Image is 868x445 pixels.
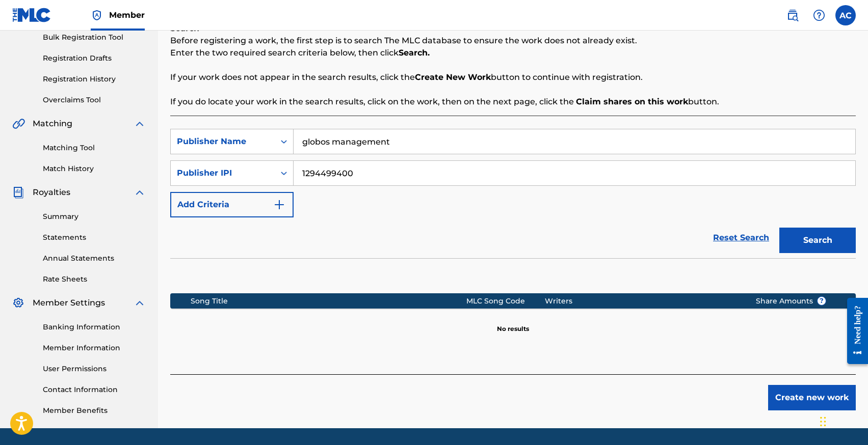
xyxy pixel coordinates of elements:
[43,32,146,43] a: Bulk Registration Tool
[820,406,826,437] div: Trascina
[134,297,146,309] img: expand
[12,8,51,22] img: MLC Logo
[708,227,774,249] a: Reset Search
[177,135,269,148] div: Publisher Name
[43,364,146,374] a: User Permissions
[33,186,70,199] span: Royalties
[576,97,688,106] strong: Claim shares on this work
[12,118,25,130] img: Matching
[109,9,145,21] span: Member
[191,296,466,307] div: Song Title
[43,405,146,416] a: Member Benefits
[170,129,856,258] form: Search Form
[43,322,146,332] a: Banking Information
[835,5,856,25] div: User Menu
[818,297,826,305] span: ?
[43,53,146,64] a: Registration Drafts
[43,343,146,353] a: Member Information
[43,274,146,285] a: Rate Sheets
[43,74,146,85] a: Registration History
[33,118,72,130] span: Matching
[170,71,856,84] p: If your work does not appear in the search results, click the button to continue with registration.
[134,186,146,199] img: expand
[399,48,430,58] strong: Search.
[12,297,24,309] img: Member Settings
[170,47,856,59] p: Enter the two required search criteria below, then click
[43,232,146,243] a: Statements
[43,95,146,105] a: Overclaims Tool
[817,396,868,445] div: Widget chat
[545,296,740,307] div: Writers
[466,296,544,307] div: MLC Song Code
[43,163,146,174] a: Match History
[43,253,146,264] a: Annual Statements
[43,143,146,153] a: Matching Tool
[786,9,799,21] img: search
[415,72,491,82] strong: Create New Work
[33,297,105,309] span: Member Settings
[809,5,829,25] div: Help
[273,199,285,211] img: 9d2ae6d4665cec9f34b9.svg
[43,384,146,395] a: Contact Information
[817,396,868,445] iframe: Chat Widget
[782,5,803,25] a: Public Search
[779,228,856,253] button: Search
[839,290,868,372] iframe: Resource Center
[756,296,826,307] span: Share Amounts
[170,96,856,108] p: If you do locate your work in the search results, click on the work, then on the next page, click...
[43,211,146,222] a: Summary
[12,186,24,199] img: Royalties
[768,385,856,410] button: Create new work
[91,9,103,21] img: Top Rightsholder
[134,118,146,130] img: expand
[497,312,529,333] p: No results
[170,35,856,47] p: Before registering a work, the first step is to search The MLC database to ensure the work does n...
[170,192,294,217] button: Add Criteria
[813,9,825,21] img: help
[177,167,269,179] div: Publisher IPI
